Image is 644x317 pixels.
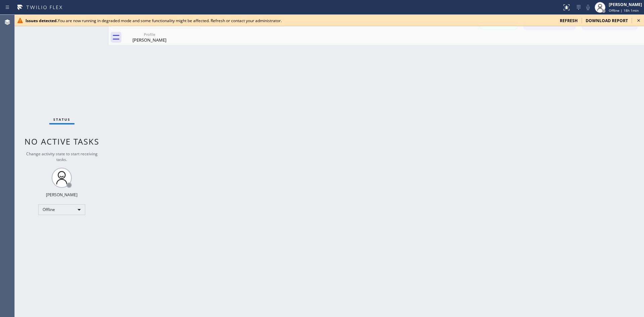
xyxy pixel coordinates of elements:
[609,2,642,7] div: [PERSON_NAME]
[53,117,70,122] span: Status
[26,151,98,162] span: Change activity state to start receiving tasks.
[124,32,175,37] div: Profile
[586,18,628,23] span: download report
[560,18,578,23] span: refresh
[124,37,175,43] div: [PERSON_NAME]
[25,18,554,23] div: You are now running in degraded mode and some functionality might be affected. Refresh or contact...
[24,136,99,147] span: No active tasks
[38,204,85,215] div: Offline
[609,8,639,13] span: Offline | 18h 1min
[583,3,593,12] button: Mute
[124,30,175,45] div: Ron Stevens
[46,192,77,198] div: [PERSON_NAME]
[25,18,58,23] b: Issues detected.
